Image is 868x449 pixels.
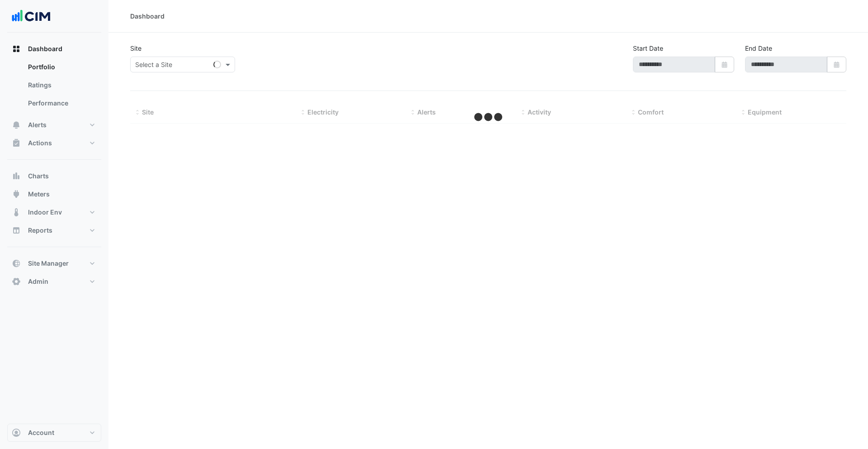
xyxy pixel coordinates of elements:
span: Dashboard [28,44,62,53]
app-icon: Reports [12,226,21,235]
button: Dashboard [7,40,101,58]
a: Portfolio [21,58,101,76]
app-icon: Charts [12,172,21,181]
span: Alerts [417,108,436,116]
button: Indoor Env [7,203,101,221]
span: Meters [28,190,50,199]
label: Site [130,43,142,53]
app-icon: Actions [12,139,21,148]
div: Dashboard [7,58,101,116]
app-icon: Meters [12,190,21,199]
app-icon: Indoor Env [12,208,21,217]
span: Electricity [307,108,339,116]
button: Meters [7,185,101,203]
a: Performance [21,94,101,112]
span: Actions [28,139,52,148]
button: Admin [7,272,101,291]
span: Site [142,108,154,116]
app-icon: Site Manager [12,259,21,268]
button: Charts [7,167,101,185]
button: Reports [7,221,101,239]
span: Account [28,428,54,437]
span: Admin [28,277,48,286]
button: Account [7,424,101,442]
button: Actions [7,134,101,152]
button: Alerts [7,116,101,134]
label: End Date [745,43,772,53]
app-icon: Dashboard [12,44,21,53]
span: Alerts [28,120,47,129]
a: Ratings [21,76,101,94]
button: Site Manager [7,254,101,272]
span: Reports [28,226,52,235]
div: Dashboard [130,11,165,21]
span: Charts [28,172,49,181]
app-icon: Admin [12,277,21,286]
span: Comfort [638,108,664,116]
span: Site Manager [28,259,69,268]
span: Equipment [748,108,782,116]
span: Activity [528,108,551,116]
img: Company Logo [11,7,52,25]
span: Indoor Env [28,208,62,217]
app-icon: Alerts [12,120,21,129]
label: Start Date [633,43,663,53]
